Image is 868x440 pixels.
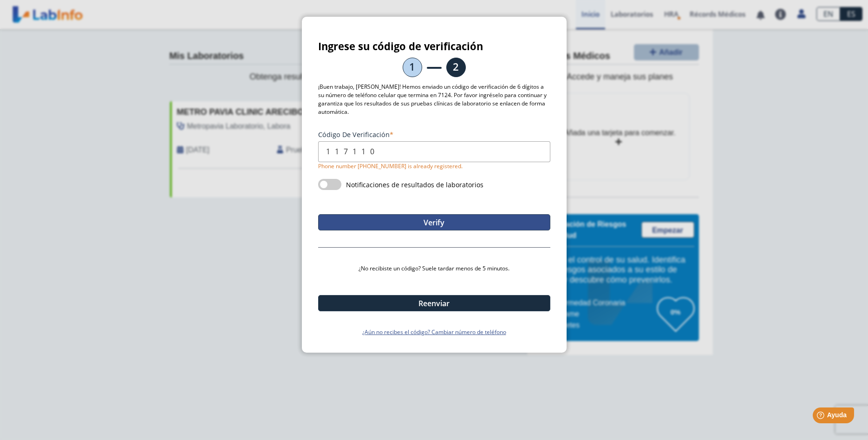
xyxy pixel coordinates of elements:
[318,295,550,311] button: Reenviar
[318,162,463,170] span: Phone number [PHONE_NUMBER] is already registered.
[318,40,550,52] h3: Ingrese su código de verificación
[318,214,550,230] button: Verify
[403,58,422,77] li: 1
[318,83,550,116] p: ¡Buen trabajo, [PERSON_NAME]! Hemos enviado un código de verificación de 6 dígitos a su número de...
[346,180,483,189] label: Notificaciones de resultados de laboratorios
[318,130,550,139] label: Código de verificación
[318,328,550,336] a: ¿Aún no recibes el código? Cambiar número de teléfono
[446,58,466,77] li: 2
[318,141,550,162] input: _ _ _ _ _ _
[785,404,858,430] iframe: Help widget launcher
[318,264,550,273] p: ¿No recibiste un código? Suele tardar menos de 5 minutos.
